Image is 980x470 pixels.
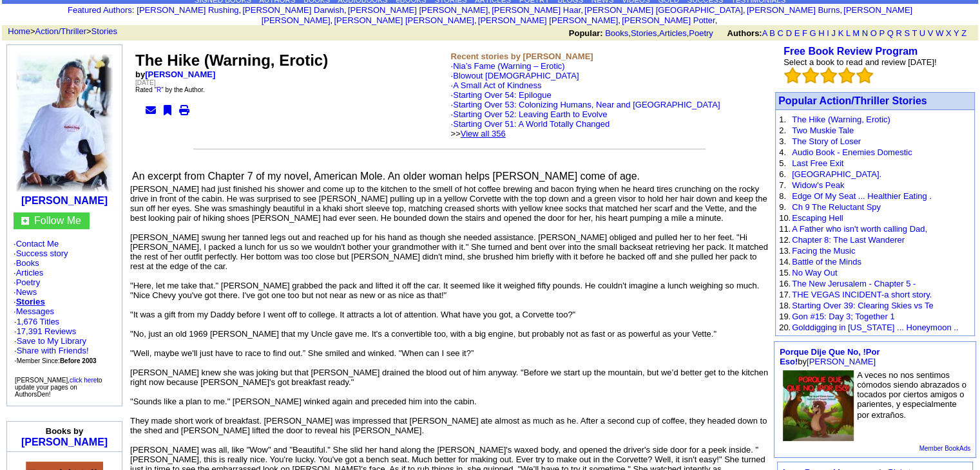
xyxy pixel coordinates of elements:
[777,28,783,38] a: C
[831,28,836,38] a: J
[453,61,564,71] a: Nia’s Fame (Warning – Erotic)
[838,28,844,38] a: K
[17,357,97,364] font: Member Since:
[792,312,894,321] a: Gon #15: Day 3; Together 1
[783,370,854,441] img: 80175.jpg
[21,437,108,447] a: [PERSON_NAME]
[241,7,242,14] font: i
[8,26,30,36] a: Home
[779,323,791,332] font: 20.
[451,90,720,138] font: ·
[794,28,800,38] a: E
[862,28,868,38] a: N
[14,336,89,365] font: · · ·
[16,297,45,306] a: Stories
[792,202,881,212] a: Ch 9 The Reluctant Spy
[946,28,952,38] a: X
[779,279,791,288] font: 16.
[792,126,854,135] a: Two Muskie Tale
[779,169,786,179] font: 6.
[792,191,932,201] a: Edge Of My Seat ... Healthier Eating .
[21,217,29,225] img: gc.jpg
[779,312,791,321] font: 19.
[779,268,791,277] font: 15.
[584,5,743,15] a: [PERSON_NAME] [GEOGRAPHIC_DATA]
[451,80,720,138] font: ·
[818,28,824,38] a: H
[461,129,506,138] a: View all 356
[769,28,775,38] a: B
[807,357,876,366] a: [PERSON_NAME]
[16,287,37,297] a: News
[779,224,791,234] font: 11.
[451,71,720,138] font: ·
[145,70,215,79] a: [PERSON_NAME]
[779,290,791,299] font: 17.
[820,67,837,84] img: bigemptystars.png
[16,249,68,258] a: Success story
[779,180,786,190] font: 7.
[792,323,958,332] a: Golddigging in [US_STATE] ... Honeymoon ..
[453,71,579,80] a: Blowout [DEMOGRAPHIC_DATA]
[762,28,767,38] a: A
[792,213,843,223] a: Escaping Hell
[928,28,934,38] a: V
[46,426,84,436] b: Books by
[16,268,44,277] a: Articles
[846,28,850,38] a: L
[870,28,877,38] a: O
[135,52,328,69] font: The Hike (Warning, Erotic)
[779,235,791,245] font: 12.
[262,5,912,25] a: [PERSON_NAME] [PERSON_NAME]
[91,26,117,36] a: Stories
[717,17,718,24] font: i
[157,86,161,93] a: R
[451,109,610,138] font: ·
[779,301,791,310] font: 18.
[827,28,829,38] a: I
[792,279,916,288] a: The New Jerusalem - Chapter 5 -
[490,7,492,14] font: i
[35,26,86,36] a: Action/Thriller
[779,246,791,256] font: 13.
[347,7,348,14] font: i
[492,5,581,15] a: [PERSON_NAME] Haar
[34,215,81,226] a: Follow Me
[792,147,912,157] a: Audio Book - Enemies Domestic
[792,290,932,299] a: THE VEGAS INCIDENT-a short story.
[779,136,786,146] font: 3.
[453,90,551,100] a: Starting Over 54: Epilogue
[16,258,39,268] a: Books
[569,28,603,38] b: Popular:
[332,17,334,24] font: i
[64,455,65,460] img: shim.gif
[135,70,215,79] b: by
[68,5,134,15] font: :
[14,306,54,316] font: ·
[16,239,59,249] a: Contact Me
[65,455,66,460] img: shim.gif
[17,326,77,336] a: 17,391 Reviews
[779,202,786,212] font: 9.
[631,28,657,38] a: Stories
[605,28,628,38] a: Books
[919,445,970,452] a: Member BookAds
[809,28,816,38] a: G
[778,95,927,106] a: Popular Action/Thriller Stories
[453,80,541,90] a: A Small Act of Kindness
[856,67,873,84] img: bigemptystars.png
[912,28,917,38] a: T
[451,61,720,138] font: ·
[727,28,762,38] b: Authors:
[779,147,786,157] font: 4.
[16,306,54,316] a: Messages
[16,277,41,287] a: Poetry
[64,455,64,460] img: shim.gif
[745,7,747,14] font: i
[348,5,488,15] a: [PERSON_NAME] [PERSON_NAME]
[21,195,108,206] a: [PERSON_NAME]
